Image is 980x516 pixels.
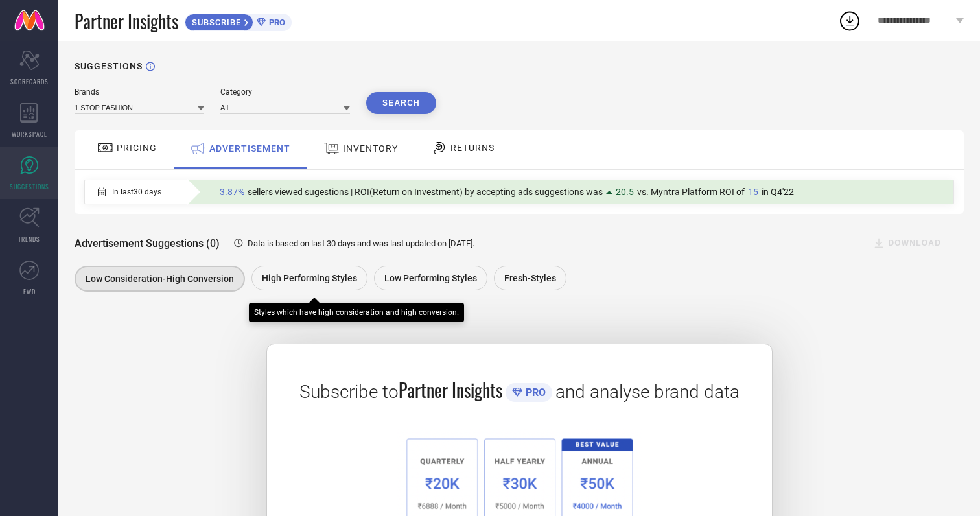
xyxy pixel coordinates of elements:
div: Brands [75,88,204,97]
span: SUBSCRIBE [185,18,244,27]
span: sellers viewed sugestions | ROI(Return on Investment) by accepting ads suggestions was [248,187,603,197]
span: RETURNS [450,143,495,153]
span: PRO [266,18,285,27]
span: INVENTORY [343,143,398,154]
span: 3.87% [220,187,244,197]
h1: SUGGESTIONS [75,61,143,71]
span: Subscribe to [299,381,399,403]
span: PRICING [117,143,157,153]
span: Advertisement Suggestions (0) [75,237,220,250]
button: Search [366,92,436,114]
span: TRENDS [18,234,40,244]
span: vs. Myntra Platform ROI of [637,187,745,197]
span: Partner Insights [75,8,178,34]
span: 15 [748,187,758,197]
span: In last 30 days [112,187,161,196]
span: Partner Insights [399,377,502,403]
span: Fresh-Styles [504,273,556,283]
span: WORKSPACE [12,129,47,139]
span: Data is based on last 30 days and was last updated on [DATE] . [248,239,474,248]
a: SUBSCRIBEPRO [185,10,292,31]
span: and analyse brand data [555,381,740,403]
div: Category [220,88,350,97]
span: Low Consideration-High Conversion [86,274,234,284]
span: PRO [522,386,546,399]
span: Low Performing Styles [384,273,477,283]
span: SUGGESTIONS [10,182,49,191]
div: Styles which have high consideration and high conversion. [254,308,459,317]
span: 20.5 [616,187,634,197]
span: FWD [23,287,36,296]
div: Open download list [838,9,861,32]
span: SCORECARDS [10,76,49,86]
span: in Q4'22 [762,187,794,197]
div: Percentage of sellers who have viewed suggestions for the current Insight Type [213,183,800,200]
span: High Performing Styles [262,273,357,283]
span: ADVERTISEMENT [209,143,290,154]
